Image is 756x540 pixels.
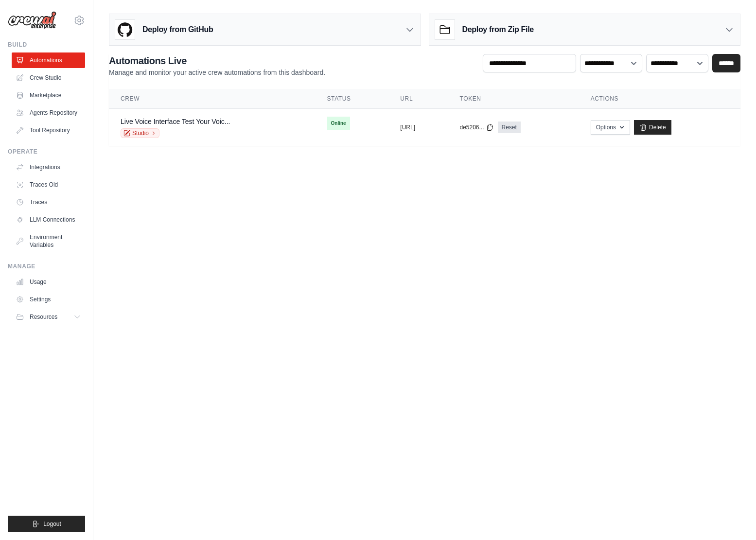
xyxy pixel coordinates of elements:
[327,117,350,130] span: Online
[115,20,135,39] img: GitHub Logo
[579,89,740,109] th: Actions
[109,89,316,109] th: Crew
[109,54,325,68] h2: Automations Live
[8,41,85,49] div: Build
[591,120,630,135] button: Options
[12,159,85,175] a: Integrations
[30,313,57,321] span: Resources
[8,262,85,270] div: Manage
[12,105,85,121] a: Agents Repository
[121,128,159,138] a: Studio
[12,194,85,210] a: Traces
[12,52,85,68] a: Automations
[459,123,493,131] button: de5206...
[498,122,521,133] a: Reset
[462,24,534,35] h3: Deploy from Zip File
[448,89,579,109] th: Token
[12,122,85,138] a: Tool Repository
[634,120,671,135] a: Delete
[316,89,389,109] th: Status
[43,520,61,528] span: Logout
[12,274,85,290] a: Usage
[109,68,325,77] p: Manage and monitor your active crew automations from this dashboard.
[142,24,213,35] h3: Deploy from GitHub
[12,177,85,192] a: Traces Old
[12,87,85,103] a: Marketplace
[8,148,85,156] div: Operate
[12,292,85,307] a: Settings
[12,229,85,253] a: Environment Variables
[388,89,448,109] th: URL
[12,70,85,86] a: Crew Studio
[121,118,230,125] a: Live Voice Interface Test Your Voic...
[8,11,56,30] img: Logo
[12,309,85,325] button: Resources
[12,212,85,227] a: LLM Connections
[8,516,85,532] button: Logout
